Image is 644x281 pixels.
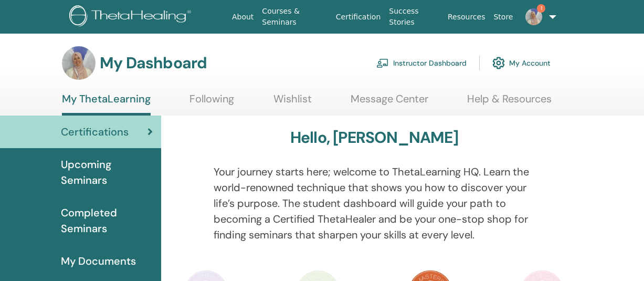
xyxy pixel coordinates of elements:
a: Wishlist [273,92,312,113]
a: My Account [492,51,551,75]
h3: My Dashboard [100,54,207,72]
h3: Hello, [PERSON_NAME] [290,128,458,147]
a: About [228,7,258,27]
a: Courses & Seminars [258,2,331,32]
a: Following [189,92,234,113]
span: Completed Seminars [61,205,153,236]
a: My ThetaLearning [62,92,151,116]
span: My Documents [61,253,136,269]
a: Success Stories [385,2,444,32]
a: Instructor Dashboard [376,51,467,75]
a: Certification [332,7,385,27]
a: Store [489,7,517,27]
img: chalkboard-teacher.svg [376,58,389,68]
img: logo.png [69,5,195,29]
a: Resources [444,7,490,27]
span: Certifications [61,124,129,140]
span: Upcoming Seminars [61,157,153,188]
p: Your journey starts here; welcome to ThetaLearning HQ. Learn the world-renowned technique that sh... [214,164,535,243]
a: Message Center [351,92,428,113]
span: 1 [537,4,545,13]
img: default.jpg [62,46,96,80]
a: Help & Resources [467,92,552,113]
img: default.jpg [525,8,542,25]
img: cog.svg [492,54,505,72]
